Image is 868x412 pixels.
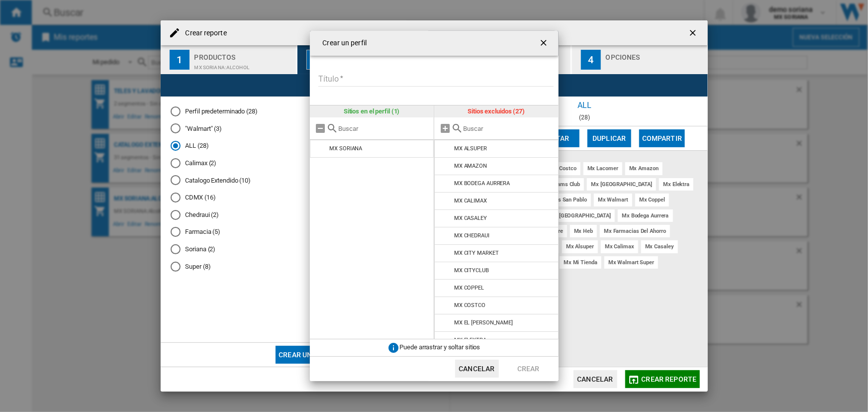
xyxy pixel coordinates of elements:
div: MX CALIMAX [454,198,487,204]
button: getI18NText('BUTTONS.CLOSE_DIALOG') [535,33,555,53]
div: MX COPPEL [454,285,484,291]
div: MX ALSUPER [454,145,487,152]
button: Cancelar [455,360,499,378]
div: MX COSTCO [454,302,485,309]
md-icon: Quitar todo [315,122,327,134]
h4: Crear un perfil [318,38,367,48]
div: MX ELEKTRA [454,337,486,343]
div: MX CITYCLUB [454,267,489,274]
div: MX BODEGA AURRERA [454,180,510,187]
div: MX SORIANA [329,145,362,152]
div: MX CITY MARKET [454,250,499,256]
div: Sitios excluidos (27) [434,105,559,117]
md-icon: Añadir todos [439,122,451,134]
div: MX EL [PERSON_NAME] [454,319,513,326]
div: MX CHEDRAUI [454,232,489,239]
span: Puede arrastrar y soltar sitios [400,343,481,351]
input: Buscar [463,125,554,132]
input: Buscar [339,125,429,132]
div: MX AMAZON [454,163,487,169]
div: Sitios en el perfil (1) [310,105,434,117]
div: MX CASALEY [454,215,487,221]
button: Crear [507,360,551,378]
ng-md-icon: getI18NText('BUTTONS.CLOSE_DIALOG') [539,38,551,50]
